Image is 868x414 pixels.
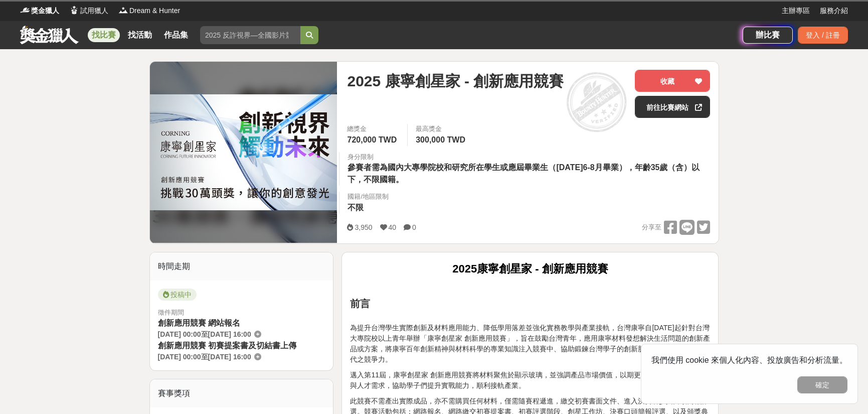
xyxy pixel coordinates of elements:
[635,70,710,92] button: 收藏
[348,203,364,212] span: 不限
[20,6,59,16] a: Logo獎金獵人
[201,330,208,338] span: 至
[651,356,847,364] span: 我們使用 cookie 來個人化內容、投放廣告和分析流量。
[350,298,370,309] strong: 前言
[782,6,810,16] a: 主辦專區
[158,353,201,361] span: [DATE] 00:00
[355,223,372,231] span: 3,950
[797,376,847,393] button: 確定
[150,94,337,210] img: Cover Image
[635,96,710,118] a: 前往比賽網站
[347,70,564,92] span: 2025 康寧創星家 - 創新應用競賽
[208,353,251,361] span: [DATE] 16:00
[69,6,108,16] a: Logo試用獵人
[158,289,197,301] span: 投稿中
[350,312,710,365] p: 為提升台灣學生實際創新及材料應用能力、降低學用落差並強化實務教學與產業接軌，台灣康寧自[DATE]起針對台灣大專院校以上青年舉辦「康寧創星家 創新應用競賽」，旨在鼓勵台灣青年，應用康寧材料發想解...
[208,330,251,338] span: [DATE] 16:00
[347,124,399,134] span: 總獎金
[200,26,300,44] input: 2025 反詐視界—全國影片競賽
[416,135,465,144] span: 300,000 TWD
[389,223,397,231] span: 40
[452,262,608,275] strong: 2025康寧創星家 - 創新應用競賽
[642,220,661,235] span: 分享至
[347,135,397,144] span: 720,000 TWD
[158,330,201,338] span: [DATE] 00:00
[798,27,848,44] div: 登入 / 註冊
[124,28,156,42] a: 找活動
[158,309,184,316] span: 徵件期間
[31,6,59,16] span: 獎金獵人
[348,152,710,162] div: 身分限制
[118,6,180,16] a: LogoDream & Hunter
[416,124,468,134] span: 最高獎金
[820,6,848,16] a: 服務介紹
[129,6,180,16] span: Dream & Hunter
[160,28,192,42] a: 作品集
[350,370,710,391] p: 邁入第11屆，康寧創星家 創新應用競賽將材料聚焦於顯示玻璃，並強調產品市場價值，以期更精準地回應產業趨勢與人才需求，協助學子們提升實戰能力，順利接軌產業。
[348,163,700,184] span: 參賽者需為國內大專學院校和研究所在學生或應屆畢業生（[DATE]6-8月畢業），年齡35歲（含）以下，不限國籍。
[118,5,128,15] img: Logo
[158,341,296,350] span: 創新應用競賽 初賽提案書及切結書上傳
[150,379,333,407] div: 賽事獎項
[69,5,79,15] img: Logo
[150,252,333,281] div: 時間走期
[80,6,108,16] span: 試用獵人
[20,5,30,15] img: Logo
[412,223,416,231] span: 0
[743,27,793,44] a: 辦比賽
[348,192,389,202] div: 國籍/地區限制
[201,353,208,361] span: 至
[88,28,120,42] a: 找比賽
[158,319,240,327] span: 創新應用競賽 網站報名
